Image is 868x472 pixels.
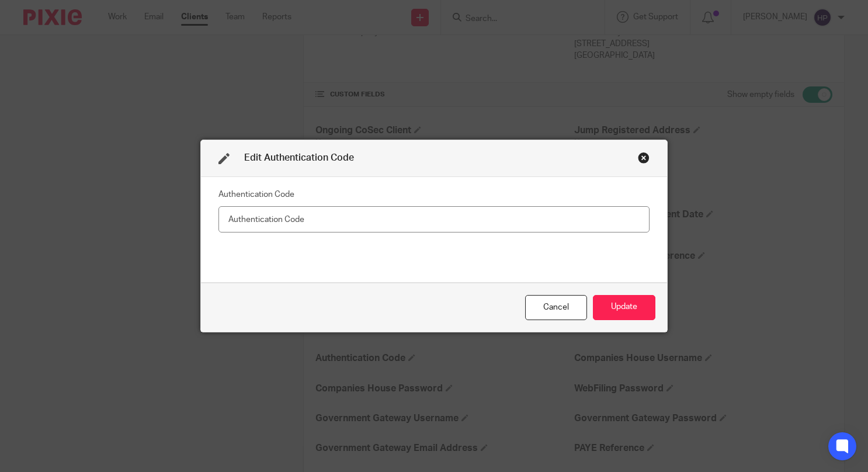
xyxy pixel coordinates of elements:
[593,295,655,320] button: Update
[525,295,587,320] div: Close this dialog window
[638,152,650,164] div: Close this dialog window
[244,153,354,162] span: Edit Authentication Code
[218,206,650,232] input: Authentication Code
[218,189,294,200] label: Authentication Code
